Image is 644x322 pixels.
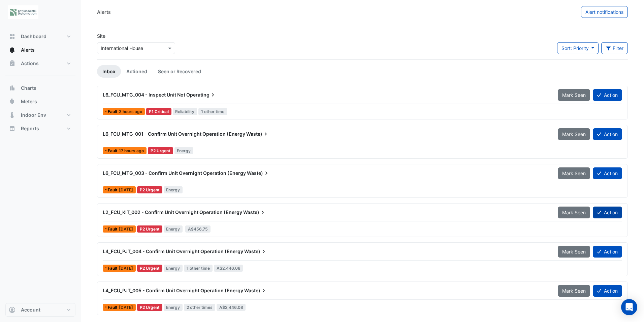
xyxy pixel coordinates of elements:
span: Account [21,306,40,313]
span: Mark Seen [562,288,586,294]
button: Action [593,207,622,218]
span: Indoor Env [21,112,46,118]
span: Energy [164,186,183,193]
span: Thu 02-Oct-2025 18:00 AEST [119,266,133,271]
span: Fri 10-Oct-2025 18:00 AEDT [119,187,133,192]
span: Thu 02-Oct-2025 18:00 AEST [119,305,133,310]
span: Mark Seen [562,249,586,254]
button: Action [593,89,622,101]
button: Mark Seen [558,207,590,218]
span: Waste) [244,287,267,294]
span: Waste) [243,209,266,216]
button: Alert notifications [581,6,628,18]
button: Meters [5,95,75,108]
span: Actions [21,60,39,67]
button: Account [5,303,75,317]
span: Charts [21,85,36,91]
button: Dashboard [5,30,75,43]
app-icon: Indoor Env [9,112,15,118]
span: L4_FCU_PJT_004 - Confirm Unit Overnight Operation (Energy [103,248,243,254]
button: Reports [5,122,75,135]
span: Alerts [21,47,35,53]
span: Dashboard [21,33,46,40]
button: Action [593,167,622,179]
span: L6_FCU_MTG_003 - Confirm Unit Overnight Operation (Energy [103,170,246,176]
span: L6_FCU_MTG_001 - Confirm Unit Overnight Operation (Energy [103,131,245,137]
span: Waste) [246,131,269,137]
a: Inbox [97,65,121,78]
button: Alerts [5,43,75,57]
app-icon: Reports [9,125,15,132]
span: Fault [108,110,119,114]
span: 1 other time [184,265,213,272]
div: P2 Urgent [137,304,162,311]
span: Mark Seen [562,131,586,137]
span: Waste) [247,170,270,177]
span: A$2,446.08 [219,305,243,310]
app-icon: Alerts [9,47,15,53]
span: Fault [108,305,119,310]
button: Mark Seen [558,285,590,297]
div: Alerts [97,8,111,16]
div: Open Intercom Messenger [621,299,637,315]
span: Tue 14-Oct-2025 19:30 AEDT [119,148,144,153]
span: Fault [108,188,119,192]
app-icon: Dashboard [9,33,15,40]
div: P2 Urgent [137,225,162,233]
button: Mark Seen [558,167,590,179]
button: Mark Seen [558,246,590,258]
span: L6_FCU_MTG_004 - Inspect Unit Not [103,92,185,98]
span: A$2,446.08 [217,266,240,271]
span: Reports [21,125,39,132]
a: Actioned [121,65,153,78]
span: Wed 15-Oct-2025 09:15 AEDT [119,109,142,114]
button: Action [593,128,622,140]
label: Site [97,32,105,39]
span: Energy [164,265,183,272]
span: Alert notifications [585,9,623,15]
div: P2 Urgent [137,186,162,193]
button: Action [593,285,622,297]
span: Fri 10-Oct-2025 06:45 AEDT [119,226,133,232]
span: Meters [21,98,37,105]
button: Mark Seen [558,128,590,140]
span: Waste) [244,248,267,255]
span: L2_FCU_KIT_002 - Confirm Unit Overnight Operation (Energy [103,209,242,215]
div: P1 Critical [146,108,171,115]
button: Filter [601,42,628,54]
span: Mark Seen [562,170,586,176]
span: Energy [174,147,194,154]
span: 1 other time [198,108,227,115]
span: L4_FCU_PJT_005 - Confirm Unit Overnight Operation (Energy [103,288,243,293]
a: Seen or Recovered [153,65,206,78]
app-icon: Charts [9,85,15,91]
button: Charts [5,81,75,95]
button: Actions [5,57,75,70]
span: Mark Seen [562,92,586,98]
div: P2 Urgent [137,265,162,272]
button: Sort: Priority [557,42,599,54]
span: 2 other times [184,304,215,311]
app-icon: Meters [9,98,15,105]
span: Operating [186,91,216,98]
button: Mark Seen [558,89,590,101]
span: Fault [108,227,119,231]
span: Energy [164,304,183,311]
span: Fault [108,266,119,270]
span: A$456.75 [188,226,208,232]
app-icon: Actions [9,60,15,67]
div: P2 Urgent [148,147,173,154]
button: Action [593,246,622,258]
button: Indoor Env [5,108,75,122]
span: Mark Seen [562,210,586,215]
span: Energy [164,225,183,233]
img: Company Logo [8,5,38,19]
span: Sort: Priority [561,45,589,51]
span: Fault [108,149,119,153]
span: Reliability [173,108,197,115]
